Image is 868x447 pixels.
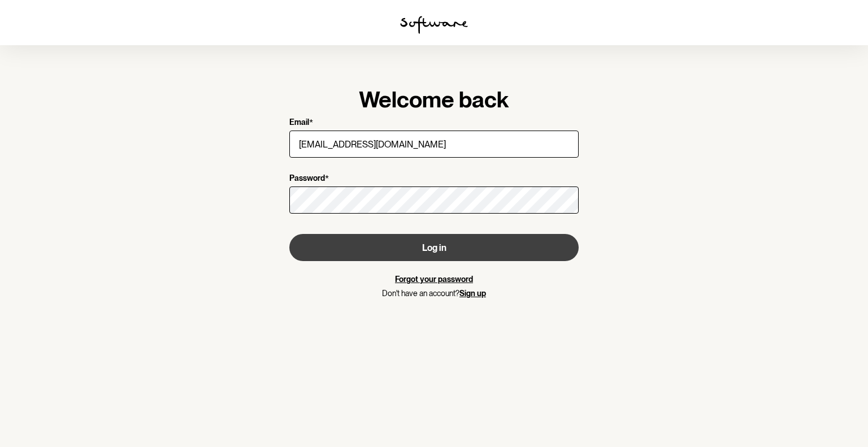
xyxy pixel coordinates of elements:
p: Email [289,118,309,128]
a: Forgot your password [395,275,473,284]
button: Log in [289,234,579,261]
h1: Welcome back [289,86,579,113]
p: Don't have an account? [289,289,579,298]
img: software logo [400,16,468,34]
p: Password [289,173,325,184]
a: Sign up [459,289,486,298]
